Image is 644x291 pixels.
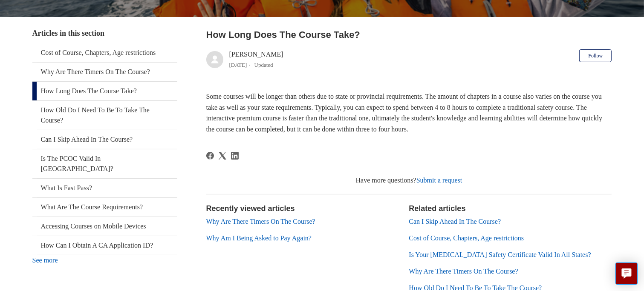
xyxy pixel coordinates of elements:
a: Accessing Courses on Mobile Devices [32,217,177,236]
button: Follow Article [579,49,612,62]
a: Can I Skip Ahead In The Course? [409,218,501,225]
h2: Related articles [409,203,612,214]
a: How Old Do I Need To Be To Take The Course? [32,101,177,130]
div: [PERSON_NAME] [229,49,283,70]
a: Cost of Course, Chapters, Age restrictions [409,234,524,242]
button: Live chat [615,262,638,285]
a: Is Your [MEDICAL_DATA] Safety Certificate Valid In All States? [409,251,591,258]
h2: How Long Does The Course Take? [206,28,612,42]
svg: Share this page on Facebook [206,152,214,160]
a: X Corp [219,152,226,160]
a: How Long Does The Course Take? [32,82,177,100]
a: Why Am I Being Asked to Pay Again? [206,234,312,242]
a: Why Are There Timers On The Course? [409,268,518,275]
a: Why Are There Timers On The Course? [32,63,177,81]
time: 03/21/2024, 08:28 [229,62,247,68]
a: Why Are There Timers On The Course? [206,218,315,225]
a: Can I Skip Ahead In The Course? [32,130,177,149]
a: How Can I Obtain A CA Application ID? [32,236,177,255]
span: Articles in this section [32,29,104,37]
p: Some courses will be longer than others due to state or provincial requirements. The amount of ch... [206,91,612,134]
li: Updated [254,62,273,68]
svg: Share this page on LinkedIn [231,152,239,160]
a: Submit a request [416,177,462,184]
a: Cost of Course, Chapters, Age restrictions [32,43,177,62]
a: See more [32,257,58,264]
a: What Are The Course Requirements? [32,198,177,217]
svg: Share this page on X Corp [219,152,226,160]
a: LinkedIn [231,152,239,160]
a: What Is Fast Pass? [32,179,177,197]
h2: Recently viewed articles [206,203,401,214]
a: Is The PCOC Valid In [GEOGRAPHIC_DATA]? [32,149,177,178]
a: Facebook [206,152,214,160]
div: Have more questions? [206,175,612,185]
